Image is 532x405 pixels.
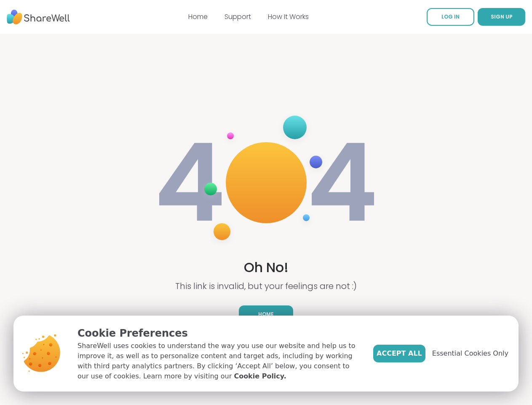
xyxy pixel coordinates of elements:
span: Accept All [377,348,422,359]
img: 404 [154,107,378,258]
a: Cookie Policy. [234,371,286,381]
button: Accept All [373,345,425,362]
a: Home [188,12,208,22]
span: Home [258,310,274,318]
a: How It Works [268,12,309,22]
p: This link is invalid, but your feelings are not :) [175,280,357,292]
span: LOG IN [441,13,460,20]
img: ShareWell Nav Logo [7,5,70,29]
p: Cookie Preferences [78,326,360,341]
button: SIGN UP [478,8,525,26]
p: ShareWell uses cookies to understand the way you use our website and help us to improve it, as we... [78,341,360,381]
a: Support [225,12,251,22]
h1: Oh No! [244,258,289,277]
span: Essential Cookies Only [432,348,508,359]
a: Home [239,305,293,323]
span: SIGN UP [491,13,513,20]
a: LOG IN [427,8,474,26]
